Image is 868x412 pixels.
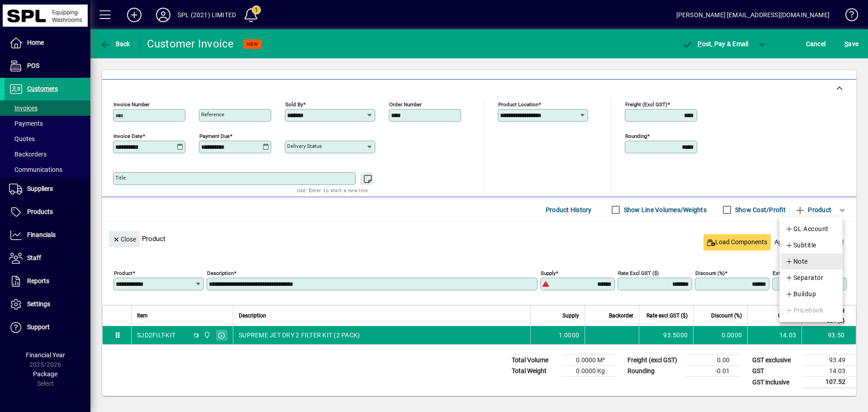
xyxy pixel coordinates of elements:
[785,289,816,299] span: Buildup
[785,272,823,283] span: Separator
[779,270,843,286] button: Separator
[779,253,843,270] button: Note
[779,286,843,302] button: Buildup
[785,240,816,251] span: Subtitle
[779,302,843,318] button: Pricebook
[779,237,843,253] button: Subtitle
[785,256,808,267] span: Note
[785,223,829,234] span: GL Account
[779,221,843,237] button: GL Account
[785,305,823,316] span: Pricebook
